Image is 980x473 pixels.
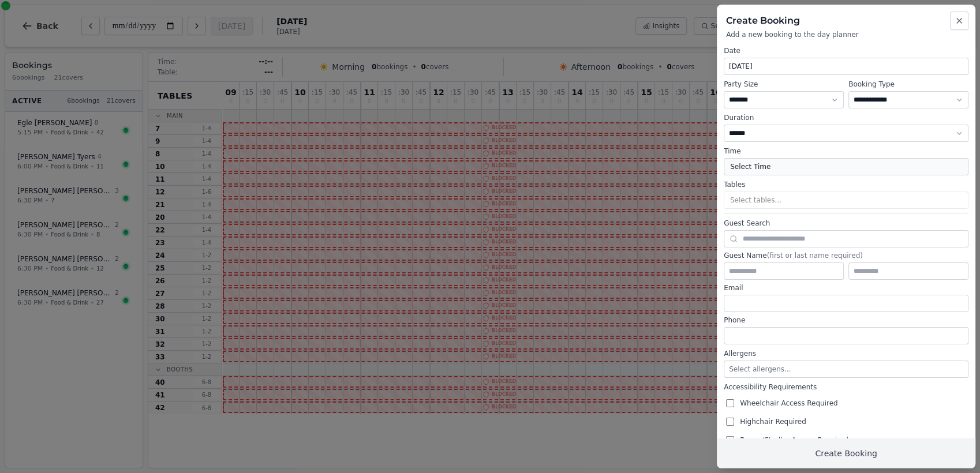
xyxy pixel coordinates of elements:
[724,219,968,228] label: Guest Search
[726,14,966,28] h2: Create Booking
[726,30,966,39] p: Add a new booking to the day planner
[740,436,848,445] span: Buggy/Stroller Access Required
[724,58,968,75] button: [DATE]
[729,365,791,373] span: Select allergens...
[724,349,968,358] label: Allergens
[740,417,806,426] span: Highchair Required
[766,251,862,260] span: (first or last name required)
[724,113,968,122] label: Duration
[724,46,968,55] label: Date
[724,80,844,89] label: Party Size
[724,316,968,325] label: Phone
[724,251,968,260] label: Guest Name
[726,399,734,407] input: Wheelchair Access Required
[726,436,734,444] input: Buggy/Stroller Access Required
[740,399,838,408] span: Wheelchair Access Required
[724,180,968,189] label: Tables
[726,418,734,426] input: Highchair Required
[724,283,968,292] label: Email
[724,147,968,156] label: Time
[848,80,968,89] label: Booking Type
[724,361,968,378] button: Select allergens...
[724,158,968,175] button: Select Time
[724,192,968,209] button: Select tables...
[717,438,975,468] button: Create Booking
[724,382,968,392] label: Accessibility Requirements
